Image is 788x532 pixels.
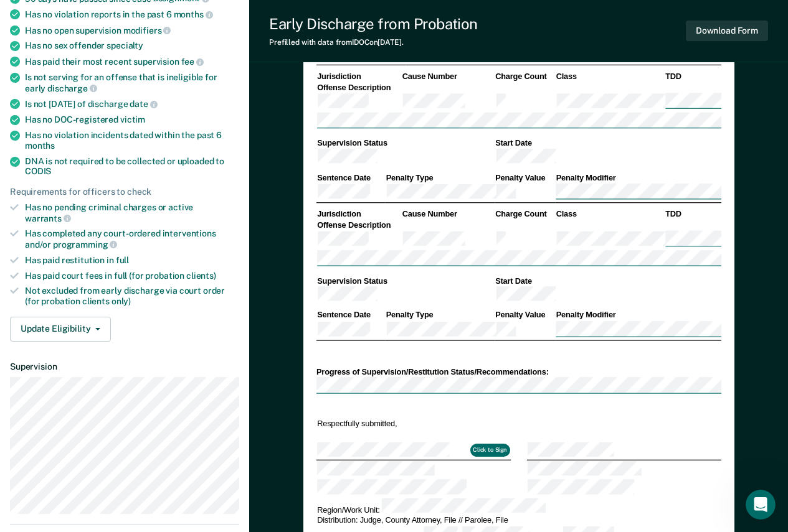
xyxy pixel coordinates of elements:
[664,72,721,82] th: TDD
[401,209,494,220] th: Cause Number
[25,98,239,110] div: Is not [DATE] of discharge
[25,72,239,93] div: Is not serving for an offense that is ineligible for early
[746,490,776,520] iframe: Intercom live chat
[316,497,721,526] td: Region/Work Unit: Distribution: Judge, County Attorney, File // Parolee, File
[25,156,239,177] div: DNA is not required to be collected or uploaded to
[25,56,239,67] div: Has paid their most recent supervision
[555,310,721,320] th: Penalty Modifier
[25,228,239,250] div: Has completed any court-ordered interventions and/or
[316,220,401,230] th: Offense Description
[494,209,554,220] th: Charge Count
[25,271,239,281] div: Has paid court fees in full (for probation
[25,25,239,36] div: Has no open supervision
[316,209,401,220] th: Jurisdiction
[10,362,239,372] dt: Supervision
[494,72,554,82] th: Charge Count
[316,138,494,148] th: Supervision Status
[686,21,768,41] button: Download Form
[174,9,213,19] span: months
[47,83,97,93] span: discharge
[401,72,494,82] th: Cause Number
[25,255,239,266] div: Has paid restitution in
[555,72,665,82] th: Class
[385,310,495,320] th: Penalty Type
[25,114,239,125] div: Has no DOC-registered
[25,130,239,151] div: Has no violation incidents dated within the past 6
[269,15,478,33] div: Early Discharge from Probation
[664,209,721,220] th: TDD
[112,296,131,306] span: only)
[25,213,71,223] span: warrants
[555,209,665,220] th: Class
[316,310,385,320] th: Sentence Date
[120,114,145,124] span: victim
[555,172,721,183] th: Penalty Modifier
[316,418,510,429] td: Respectfully submitted,
[470,444,510,457] button: Click to Sign
[123,26,171,35] span: modifiers
[25,9,239,20] div: Has no violation reports in the past 6
[25,141,55,151] span: months
[269,38,478,47] div: Prefilled with data from IDOC on [DATE] .
[316,82,401,92] th: Offense Description
[316,276,494,286] th: Supervision Status
[25,166,51,176] span: CODIS
[494,276,721,286] th: Start Date
[10,187,239,197] div: Requirements for officers to check
[316,172,385,183] th: Sentence Date
[186,271,216,281] span: clients)
[25,40,239,51] div: Has no sex offender
[494,310,554,320] th: Penalty Value
[25,202,239,223] div: Has no pending criminal charges or active
[494,172,554,183] th: Penalty Value
[116,255,129,265] span: full
[107,40,143,50] span: specialty
[10,317,111,342] button: Update Eligibility
[181,57,204,67] span: fee
[494,138,721,148] th: Start Date
[25,286,239,307] div: Not excluded from early discharge via court order (for probation clients
[316,367,721,378] div: Progress of Supervision/Restitution Status/Recommendations:
[316,72,401,82] th: Jurisdiction
[385,172,495,183] th: Penalty Type
[130,99,157,109] span: date
[53,240,117,250] span: programming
